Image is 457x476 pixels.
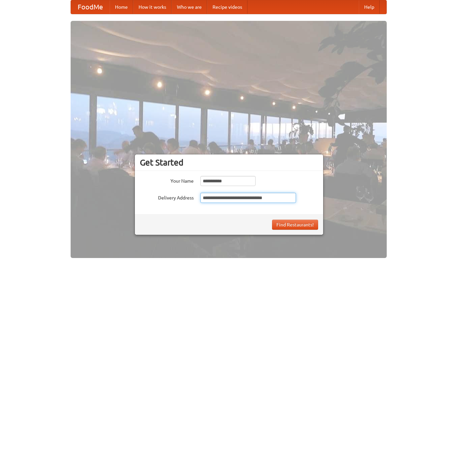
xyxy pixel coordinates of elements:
a: FoodMe [71,0,110,14]
a: Help [359,0,380,14]
a: How it works [133,0,172,14]
label: Delivery Address [140,193,194,201]
h3: Get Started [140,157,318,168]
label: Your Name [140,176,194,184]
a: Who we are [172,0,207,14]
a: Home [110,0,133,14]
a: Recipe videos [207,0,247,14]
button: Find Restaurants! [272,220,318,230]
